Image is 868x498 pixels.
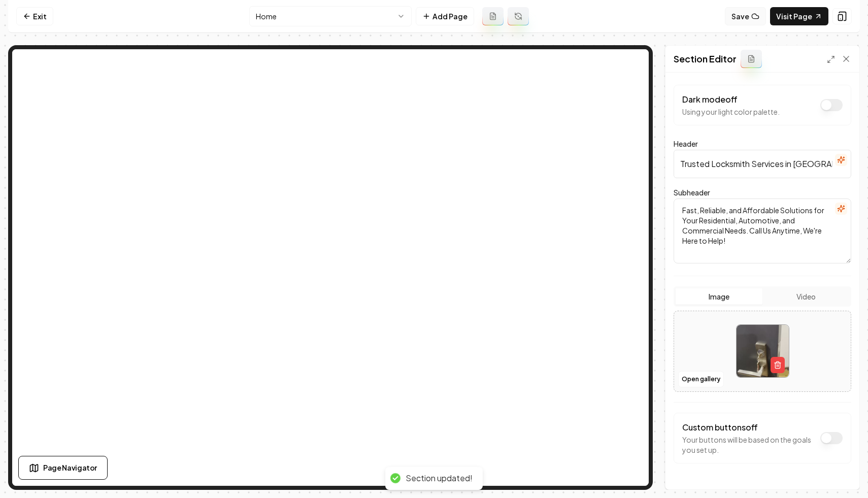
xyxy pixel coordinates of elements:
label: Header [674,139,698,148]
p: Your buttons will be based on the goals you set up. [682,435,815,455]
label: Custom buttons off [682,422,758,433]
button: Save [725,7,766,25]
a: Exit [16,7,53,25]
img: image [737,325,789,377]
button: Open gallery [678,371,724,387]
a: Visit Page [770,7,828,25]
button: Add admin section prompt [741,50,762,68]
label: Subheader [674,188,710,197]
button: Page Navigator [18,456,108,480]
button: Video [762,288,849,305]
label: Dark mode off [682,94,738,105]
button: Regenerate page [508,7,529,25]
input: Header [674,150,851,178]
span: Page Navigator [43,462,97,473]
p: Using your light color palette. [682,107,780,117]
button: Add Page [416,7,474,25]
button: Image [676,288,762,305]
h2: Section Editor [674,52,737,66]
div: Section updated! [406,473,473,484]
button: Add admin page prompt [482,7,504,25]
